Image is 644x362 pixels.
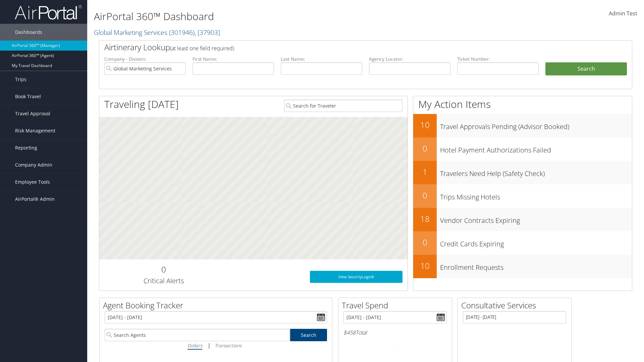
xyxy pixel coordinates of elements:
[413,137,632,161] a: 0Hotel Payment Authorizations Failed
[413,143,437,154] h2: 0
[440,166,632,178] h3: Travelers Need Help (Safety Check)
[15,88,41,105] span: Book Travel
[413,119,437,131] h2: 10
[103,300,332,311] h2: Agent Booking Tracker
[104,276,223,286] h3: Critical Alerts
[413,208,632,231] a: 18Vendor Contracts Expiring
[343,329,356,336] span: $458
[94,9,456,23] h1: AirPortal 360™ Dashboard
[281,56,362,62] label: Last Name:
[440,142,632,155] h3: Hotel Payment Authorizations Failed
[104,97,179,111] h1: Traveling [DATE]
[413,161,632,184] a: 1Travelers Need Help (Safety Check)
[413,213,437,225] h2: 18
[413,190,437,201] h2: 0
[369,56,450,62] label: Agency Locator:
[440,213,632,225] h3: Vendor Contracts Expiring
[440,259,632,272] h3: Enrollment Requests
[413,255,632,278] a: 10Enrollment Requests
[284,100,402,112] input: Search for Traveler
[15,24,42,41] span: Dashboards
[440,236,632,249] h3: Credit Cards Expiring
[15,139,37,156] span: Reporting
[187,342,202,349] i: Dollars
[104,264,223,275] h2: 0
[290,329,327,341] a: Search
[105,329,290,341] input: Search Agents
[170,45,234,52] span: (at least one field required)
[195,28,220,37] span: , [ 37903 ]
[413,260,437,271] h2: 10
[413,166,437,178] h2: 1
[15,4,82,20] img: airportal-logo.png
[15,71,26,88] span: Trips
[105,341,327,350] div: |
[461,300,571,311] h2: Consultative Services
[545,62,627,76] button: Search
[15,122,55,139] span: Risk Management
[169,28,195,37] span: ( 301946 )
[310,271,402,283] a: View SecurityLogic®
[413,184,632,208] a: 0Trips Missing Hotels
[413,231,632,255] a: 0Credit Cards Expiring
[342,300,452,311] h2: Travel Spend
[193,56,274,62] label: First Name:
[440,119,632,131] h3: Travel Approvals Pending (Advisor Booked)
[15,157,52,173] span: Company Admin
[343,329,447,336] h6: Total
[413,114,632,137] a: 10Travel Approvals Pending (Advisor Booked)
[15,191,55,207] span: AirPortal® Admin
[94,28,220,37] a: Global Marketing Services
[609,3,637,24] a: Admin Test
[104,42,583,53] h2: Airtinerary Lookup
[215,342,241,349] i: Transactions
[457,56,539,62] label: Ticket Number:
[413,97,632,111] h1: My Action Items
[609,10,637,17] span: Admin Test
[413,237,437,248] h2: 0
[440,189,632,202] h3: Trips Missing Hotels
[104,56,186,62] label: Company - Division:
[15,105,50,122] span: Travel Approval
[15,174,50,190] span: Employee Tools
